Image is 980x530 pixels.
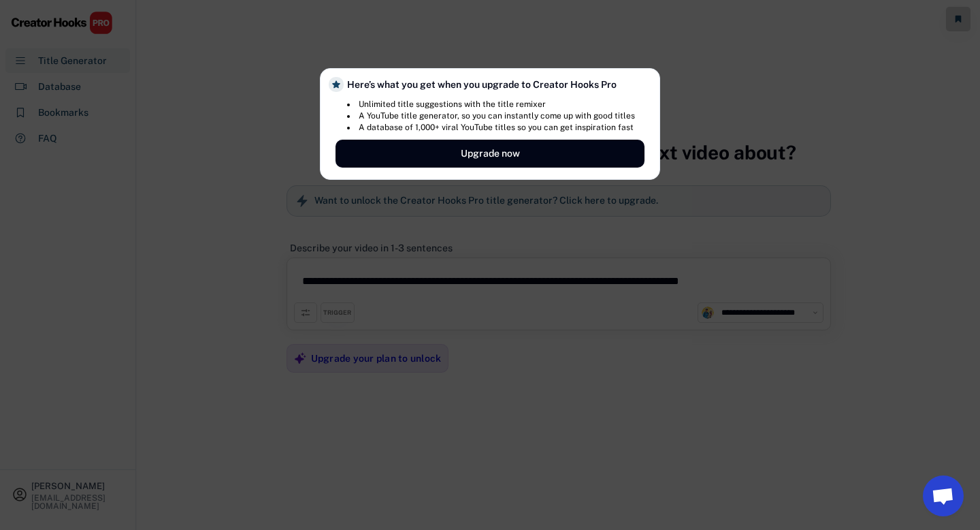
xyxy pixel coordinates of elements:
[336,140,644,168] button: Upgrade now
[347,78,644,92] div: Here’s what you get when you upgrade to Creator Hooks Pro
[347,122,635,134] li: A database of 1,000+ viral YouTube titles so you can get inspiration fast
[347,110,635,122] li: A YouTube title generator, so you can instantly come up with good titles
[347,99,635,110] li: Unlimited title suggestions with the title remixer
[923,476,964,516] a: Open chat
